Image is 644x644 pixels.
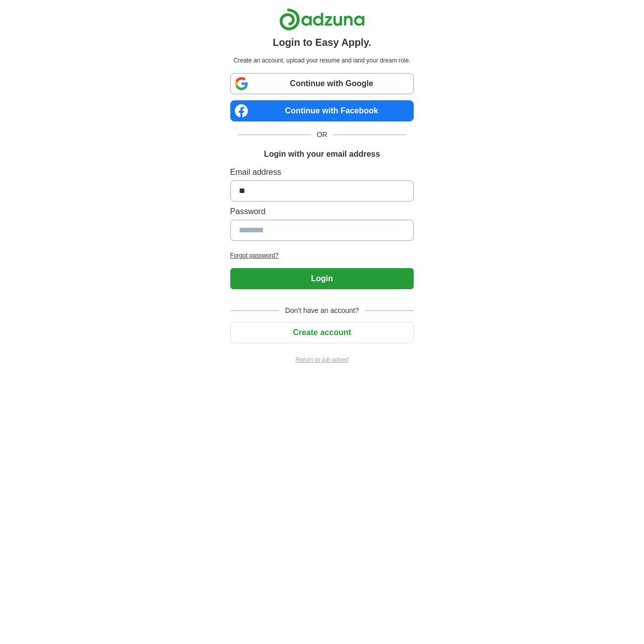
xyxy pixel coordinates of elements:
[230,100,414,121] a: Continue with Facebook
[279,305,365,316] span: Don't have an account?
[230,328,414,337] a: Create account
[264,148,380,160] h1: Login with your email address
[230,322,414,343] button: Create account
[279,8,365,31] img: Adzuna logo
[230,166,414,178] label: Email address
[311,130,334,140] span: OR
[230,355,414,364] a: Return to job advert
[230,73,414,94] a: Continue with Google
[230,268,414,289] button: Login
[273,35,371,50] h1: Login to Easy Apply.
[230,206,414,218] label: Password
[232,56,412,65] p: Create an account, upload your resume and land your dream role.
[230,251,414,260] a: Forgot password?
